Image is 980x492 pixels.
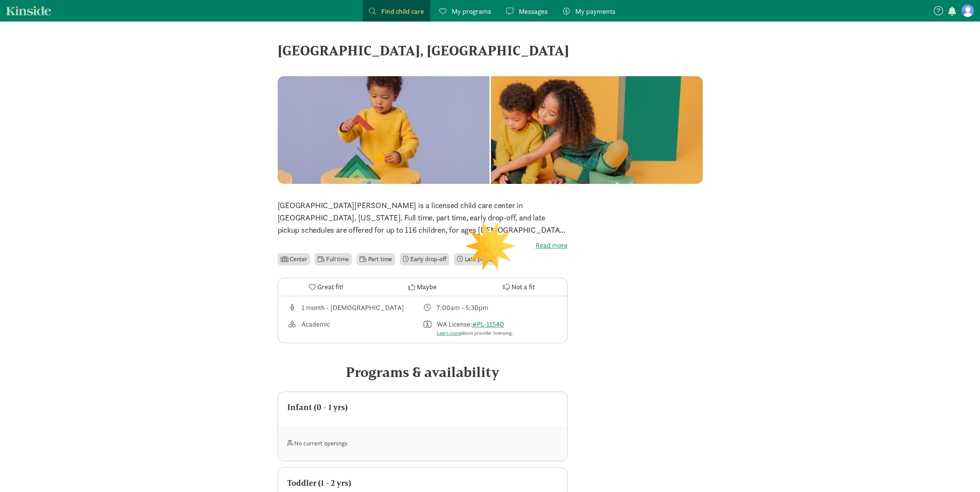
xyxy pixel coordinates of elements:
[454,253,498,265] li: Late pickup
[317,282,343,292] span: Great fit!
[278,199,568,236] p: [GEOGRAPHIC_DATA][PERSON_NAME] is a licensed child care center in [GEOGRAPHIC_DATA], [US_STATE]. ...
[511,282,535,292] span: Not a fit
[400,253,449,265] li: Early drop-off
[278,278,374,296] button: Great fit!
[437,302,488,313] div: 7:00am - 5:30pm
[302,319,330,337] div: Academic
[278,241,568,250] label: Read more
[437,330,461,336] a: Learn more
[575,6,615,17] span: My payments
[471,278,567,296] button: Not a fit
[287,319,423,337] div: This provider's education philosophy
[374,278,471,296] button: Maybe
[437,319,513,337] div: WA License:
[278,362,568,382] div: Programs & availability
[6,6,51,15] a: Kinside
[381,6,424,17] span: Find child care
[519,6,548,17] span: Messages
[287,435,423,452] div: No current openings
[437,329,513,337] div: about provider licensing.
[357,253,395,265] li: Part time
[315,253,352,265] li: Full time
[422,319,558,337] div: License number
[278,40,703,61] div: [GEOGRAPHIC_DATA], [GEOGRAPHIC_DATA]
[278,253,310,265] li: Center
[287,302,423,313] div: Age range for children that this provider cares for
[287,401,558,414] div: Infant (0 - 1 yrs)
[287,477,558,489] div: Toddler (1 - 2 yrs)
[417,282,437,292] span: Maybe
[472,320,504,329] a: #PL-11540
[302,302,404,313] div: 1 month - [DEMOGRAPHIC_DATA]
[452,6,491,17] span: My programs
[422,302,558,313] div: Class schedule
